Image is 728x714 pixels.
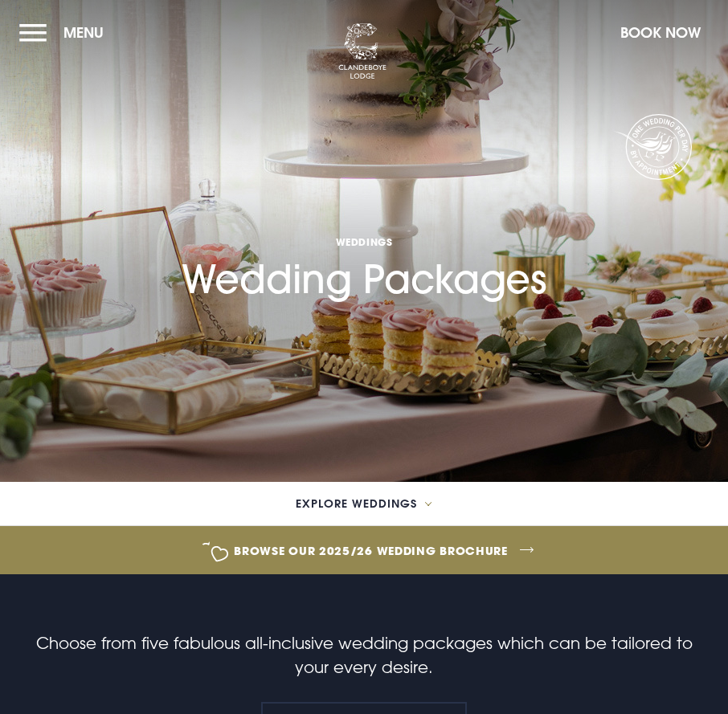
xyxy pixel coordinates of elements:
[338,23,386,80] img: Clandeboye Lodge
[19,630,709,679] p: Choose from five fabulous all-inclusive wedding packages which can be tailored to your every desire.
[612,15,709,50] button: Book Now
[296,498,417,509] span: Explore Weddings
[182,147,546,302] h1: Wedding Packages
[63,23,104,42] span: Menu
[182,235,546,248] span: Weddings
[19,15,112,50] button: Menu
